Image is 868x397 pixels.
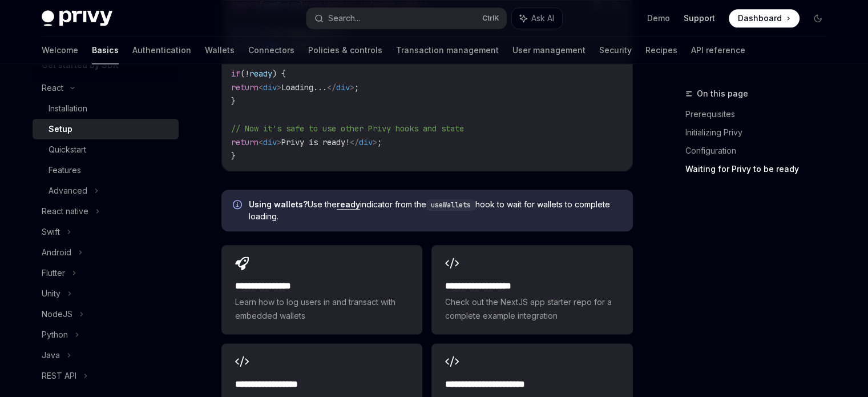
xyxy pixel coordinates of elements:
[42,307,72,321] div: NodeJS
[49,143,86,157] div: Quickstart
[259,137,263,147] span: <
[263,137,277,147] span: div
[259,82,263,93] span: <
[263,82,277,93] span: div
[377,137,382,147] span: ;
[337,199,360,210] a: ready
[42,81,63,95] div: React
[42,328,68,342] div: Python
[249,199,621,222] span: Use the indicator from the hook to wait for wallets to complete loading.
[33,139,179,160] a: Quickstart
[327,82,336,93] span: </
[42,348,60,362] div: Java
[685,160,836,178] a: Waiting for Privy to be ready
[42,266,65,280] div: Flutter
[685,123,836,142] a: Initializing Privy
[49,122,72,136] div: Setup
[42,37,78,64] a: Welcome
[359,137,373,147] span: div
[738,13,782,24] span: Dashboard
[697,87,748,101] span: On this page
[531,13,554,24] span: Ask AI
[231,82,259,93] span: return
[245,69,249,79] span: !
[42,287,60,300] div: Unity
[809,9,827,27] button: Toggle dark mode
[512,8,562,29] button: Ask AI
[49,102,87,115] div: Installation
[482,14,499,23] span: Ctrl K
[33,98,179,119] a: Installation
[685,142,836,160] a: Configuration
[308,37,382,64] a: Policies & controls
[33,119,179,139] a: Setup
[373,137,377,147] span: >
[42,204,88,218] div: React native
[231,151,236,161] span: }
[249,69,272,79] span: ready
[240,69,245,79] span: (
[306,8,506,29] button: Search...CtrlK
[645,37,677,64] a: Recipes
[328,11,360,25] div: Search...
[350,82,354,93] span: >
[336,82,350,93] span: div
[647,13,670,24] a: Demo
[233,200,244,211] svg: Info
[42,369,76,383] div: REST API
[281,137,350,147] span: Privy is ready!
[132,37,191,64] a: Authentication
[231,69,240,79] span: if
[231,123,464,134] span: // Now it's safe to use other Privy hooks and state
[684,13,715,24] a: Support
[277,82,281,93] span: >
[281,82,327,93] span: Loading...
[445,295,619,323] span: Check out the NextJS app starter repo for a complete example integration
[354,82,359,93] span: ;
[221,245,422,334] a: **** **** **** *Learn how to log users in and transact with embedded wallets
[599,37,632,64] a: Security
[235,295,409,323] span: Learn how to log users in and transact with embedded wallets
[277,137,281,147] span: >
[396,37,499,64] a: Transaction management
[42,225,60,239] div: Swift
[729,9,800,27] a: Dashboard
[231,96,236,106] span: }
[205,37,235,64] a: Wallets
[691,37,745,64] a: API reference
[685,105,836,123] a: Prerequisites
[431,245,632,334] a: **** **** **** ****Check out the NextJS app starter repo for a complete example integration
[92,37,119,64] a: Basics
[49,163,81,177] div: Features
[350,137,359,147] span: </
[49,184,87,198] div: Advanced
[42,10,112,26] img: dark logo
[231,137,259,147] span: return
[512,37,586,64] a: User management
[33,160,179,181] a: Features
[272,69,286,79] span: ) {
[426,199,475,211] code: useWallets
[249,199,308,209] strong: Using wallets?
[248,37,294,64] a: Connectors
[42,246,71,259] div: Android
